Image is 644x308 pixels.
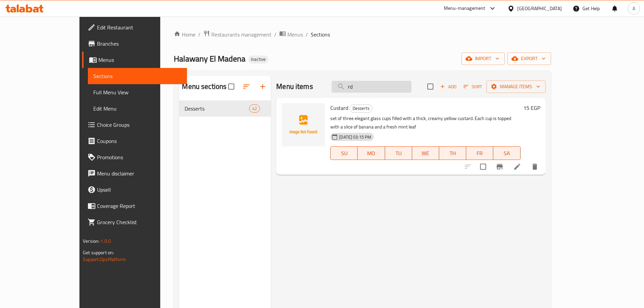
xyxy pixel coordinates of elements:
a: Support.OpsPlatform [83,255,126,264]
span: WE [415,148,436,158]
span: Grocery Checklist [97,218,182,226]
nav: Menu sections [179,98,271,119]
a: Edit Menu [88,100,187,117]
span: Custard [330,103,348,113]
a: Edit menu item [513,163,521,171]
span: Sections [311,30,330,39]
span: Coverage Report [97,202,182,210]
a: Grocery Checklist [82,214,187,230]
button: SA [493,146,520,160]
span: Version: [83,237,99,245]
span: Add [439,83,457,91]
span: Branches [97,40,182,48]
span: Sort [463,83,482,91]
nav: breadcrumb [174,30,551,39]
span: import [467,54,499,63]
span: FR [469,148,491,158]
li: / [306,30,308,39]
span: Coupons [97,137,182,145]
img: Custard [282,103,325,146]
h6: 15 EGP [523,103,540,113]
a: Restaurants management [203,30,271,39]
a: Upsell [82,182,187,198]
a: Coverage Report [82,198,187,214]
span: Edit Menu [93,104,182,113]
span: export [513,54,546,63]
button: Manage items [486,80,546,93]
input: search [332,81,411,93]
a: Menus [279,30,303,39]
span: Manage items [492,82,540,91]
button: Add [437,81,459,92]
button: TU [385,146,412,160]
div: Inactive [248,55,268,64]
a: Branches [82,35,187,52]
span: 1.0.0 [101,237,111,245]
span: TH [442,148,463,158]
span: Menus [287,30,303,39]
span: [DATE] 03:15 PM [336,134,374,140]
h2: Menu items [276,81,313,92]
div: Menu-management [444,4,485,13]
span: SA [496,148,518,158]
p: set of three elegant glass cups filled with a thick, creamy yellow custard. Each cup is topped wi... [330,114,520,131]
span: Choice Groups [97,121,182,129]
h2: Menu sections [182,81,226,92]
span: Sort sections [238,78,255,95]
li: / [274,30,277,39]
button: Add section [255,78,271,95]
span: Sort items [459,81,486,92]
button: Branch-specific-item [492,159,508,175]
button: SU [330,146,358,160]
li: / [198,30,200,39]
span: Promotions [97,153,182,161]
span: Upsell [97,186,182,194]
span: Sections [93,72,182,80]
a: Sections [88,68,187,84]
span: Select to update [476,160,490,174]
span: 42 [249,105,260,112]
span: Select all sections [224,79,238,94]
span: Add item [437,81,459,92]
div: items [249,104,260,113]
button: MO [358,146,385,160]
span: SU [333,148,355,158]
button: export [507,52,551,65]
div: Desserts [350,104,373,113]
button: FR [466,146,493,160]
a: Choice Groups [82,117,187,133]
span: Desserts [350,104,372,112]
a: Menu disclaimer [82,165,187,182]
span: MO [360,148,382,158]
span: Get support on: [83,248,114,257]
a: Coupons [82,133,187,149]
span: Menu disclaimer [97,169,182,177]
button: import [461,52,505,65]
span: TU [388,148,409,158]
button: WE [412,146,439,160]
button: delete [527,159,543,175]
button: Sort [462,81,484,92]
span: Desserts [185,104,249,113]
a: Full Menu View [88,84,187,100]
span: Inactive [248,56,268,62]
div: [GEOGRAPHIC_DATA] [517,5,562,12]
span: A [633,5,635,12]
span: Halawany El Madena [174,51,245,66]
span: Edit Restaurant [97,23,182,31]
a: Menus [82,52,187,68]
span: Select section [423,79,437,94]
span: Full Menu View [93,88,182,96]
span: Menus [98,56,182,64]
a: Edit Restaurant [82,19,187,35]
span: Restaurants management [211,30,271,39]
a: Promotions [82,149,187,165]
div: Desserts42 [179,100,271,117]
button: TH [439,146,466,160]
